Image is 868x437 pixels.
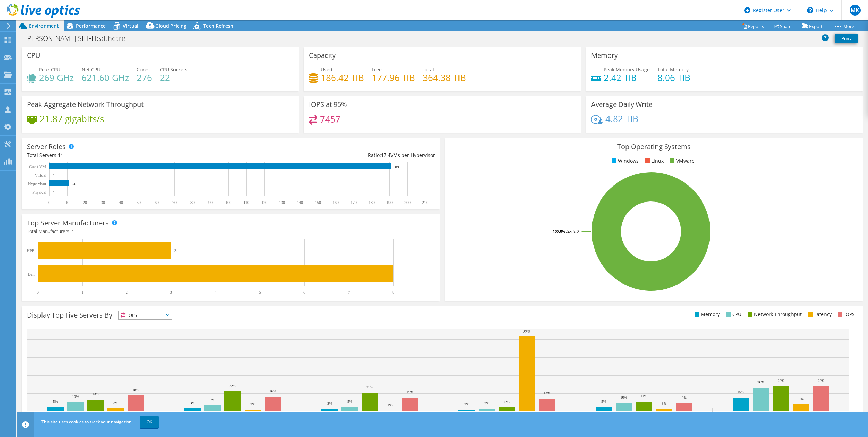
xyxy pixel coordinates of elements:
[348,290,350,295] text: 7
[27,151,231,159] div: Total Servers:
[113,401,118,405] text: 3%
[27,219,109,227] h3: Top Server Manufacturers
[333,200,339,205] text: 160
[309,52,336,59] h3: Capacity
[137,66,150,73] span: Cores
[591,101,652,108] h3: Average Daily Write
[81,290,83,295] text: 1
[261,200,267,205] text: 120
[297,200,303,205] text: 140
[22,35,136,42] h1: [PERSON_NAME]-SIHFHealthcare
[27,101,144,108] h3: Peak Aggregate Network Throughput
[119,200,123,205] text: 40
[27,52,40,59] h3: CPU
[737,21,769,31] a: Reports
[140,416,159,428] a: OK
[395,165,399,168] text: 191
[553,229,565,234] tspan: 100.0%
[450,143,858,150] h3: Top Operating Systems
[504,400,510,404] text: 5%
[484,401,489,405] text: 3%
[53,399,58,403] text: 5%
[28,272,35,277] text: Dell
[347,399,352,403] text: 5%
[39,66,60,73] span: Peak CPU
[387,403,393,407] text: 1%
[208,200,213,205] text: 90
[668,157,695,165] li: VMware
[662,401,667,405] text: 3%
[737,390,744,394] text: 15%
[828,21,859,31] a: More
[215,290,217,295] text: 4
[229,384,236,388] text: 22%
[190,200,195,205] text: 80
[818,378,824,383] text: 28%
[693,311,720,318] li: Memory
[835,34,858,43] a: Print
[48,200,50,205] text: 0
[27,143,66,150] h3: Server Roles
[27,248,34,253] text: HPE
[32,190,46,195] text: Physical
[172,200,177,205] text: 70
[82,66,100,73] span: Net CPU
[58,152,63,158] span: 11
[259,290,261,295] text: 5
[406,390,413,394] text: 15%
[807,7,813,13] svg: \n
[386,200,393,205] text: 190
[797,21,828,31] a: Export
[657,66,689,73] span: Total Memory
[101,200,105,205] text: 30
[799,396,804,401] text: 8%
[119,311,172,319] span: IOPS
[806,311,832,318] li: Latency
[137,200,141,205] text: 50
[321,66,332,73] span: Used
[65,200,69,205] text: 10
[210,398,215,402] text: 7%
[769,21,797,31] a: Share
[39,74,74,81] h4: 269 GHz
[392,290,394,295] text: 8
[321,74,364,81] h4: 186.42 TiB
[243,200,249,205] text: 110
[746,311,802,318] li: Network Throughput
[160,74,187,81] h4: 22
[836,311,855,318] li: IOPS
[423,74,466,81] h4: 364.38 TiB
[657,74,690,81] h4: 8.06 TiB
[372,74,415,81] h4: 177.96 TiB
[610,157,639,165] li: Windows
[369,200,375,205] text: 180
[92,392,99,396] text: 13%
[366,385,373,389] text: 21%
[620,395,627,399] text: 10%
[404,200,411,205] text: 200
[850,5,861,16] span: MK
[203,22,233,29] span: Tech Refresh
[279,200,285,205] text: 130
[82,74,129,81] h4: 621.60 GHz
[778,378,784,383] text: 28%
[126,290,128,295] text: 2
[422,200,428,205] text: 210
[372,66,382,73] span: Free
[591,52,618,59] h3: Memory
[37,290,39,295] text: 0
[72,182,76,185] text: 11
[309,101,347,108] h3: IOPS at 95%
[250,402,255,406] text: 2%
[72,394,79,399] text: 10%
[41,419,133,425] span: This site uses cookies to track your navigation.
[327,401,332,405] text: 3%
[303,290,305,295] text: 6
[155,22,186,29] span: Cloud Pricing
[137,74,152,81] h4: 276
[565,229,579,234] tspan: ESXi 8.0
[724,311,741,318] li: CPU
[604,66,650,73] span: Peak Memory Usage
[53,174,54,177] text: 0
[29,22,59,29] span: Environment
